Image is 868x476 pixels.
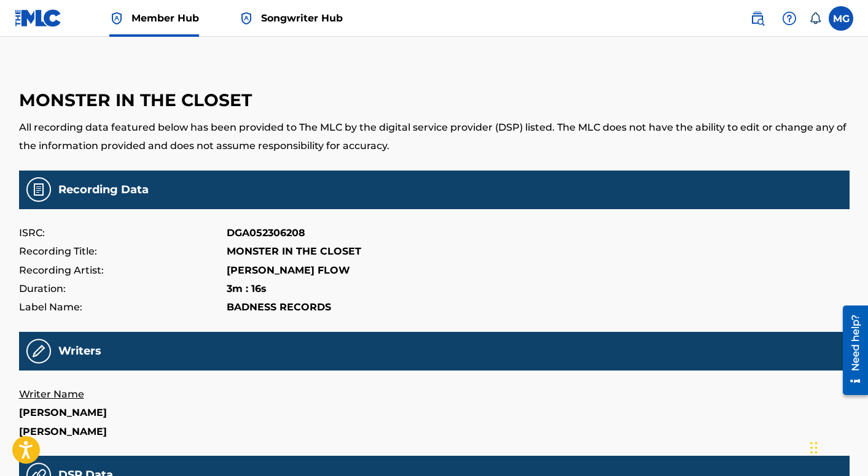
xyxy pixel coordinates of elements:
[19,261,227,280] p: Recording Artist:
[782,11,797,26] img: help
[829,6,853,31] div: User Menu
[19,118,850,156] p: All recording data featured below has been provided to The MLC by the digital service provider (D...
[19,90,850,111] h3: MONSTER IN THE CLOSET
[809,12,821,25] div: Notifications
[26,339,51,364] img: Recording Writers
[810,429,818,466] div: Drag
[19,242,227,261] p: Recording Title:
[58,183,149,197] h5: Recording Data
[227,298,331,317] p: BADNESS RECORDS
[227,224,305,242] p: DGA052306208
[807,417,868,476] iframe: Chat Widget
[19,224,227,242] p: ISRC:
[19,298,227,317] p: Label Name:
[227,242,361,261] p: MONSTER IN THE CLOSET
[58,344,101,358] h5: Writers
[131,11,199,25] span: Member Hub
[19,423,227,441] p: [PERSON_NAME]
[834,299,868,401] iframe: Resource Center
[261,11,343,25] span: Songwriter Hub
[19,404,227,422] p: [PERSON_NAME]
[227,280,267,298] p: 3m : 16s
[750,11,765,26] img: search
[26,177,51,202] img: Recording Data
[227,261,350,280] p: [PERSON_NAME] FLOW
[15,9,62,27] img: MLC Logo
[19,280,227,298] p: Duration:
[745,6,770,31] a: Public Search
[19,385,227,404] p: Writer Name
[239,11,254,26] img: Top Rightsholder
[777,6,802,31] div: Help
[109,11,124,26] img: Top Rightsholder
